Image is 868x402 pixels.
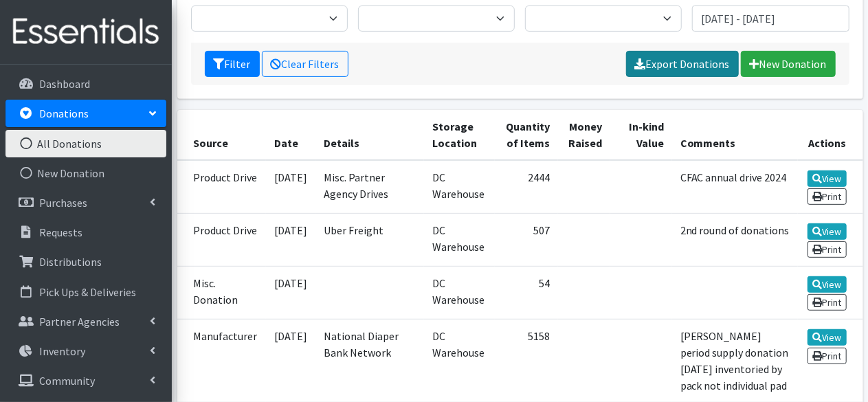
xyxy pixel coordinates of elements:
[39,255,102,269] p: Distributions
[808,241,847,258] a: Print
[495,213,558,266] td: 507
[39,315,120,328] p: Partner Agencies
[741,51,836,77] a: New Donation
[495,160,558,214] td: 2444
[39,77,90,91] p: Dashboard
[808,348,847,364] a: Print
[808,329,847,346] a: View
[808,276,847,293] a: View
[266,213,315,266] td: [DATE]
[5,308,166,335] a: Partner Agencies
[5,159,166,187] a: New Donation
[39,285,136,299] p: Pick Ups & Deliveries
[424,160,495,214] td: DC Warehouse
[558,110,610,160] th: Money Raised
[808,223,847,240] a: View
[5,367,166,394] a: Community
[808,294,847,311] a: Print
[692,5,849,32] input: January 1, 2011 - December 31, 2011
[266,160,315,214] td: [DATE]
[5,100,166,127] a: Donations
[177,267,266,320] td: Misc. Donation
[39,374,95,388] p: Community
[672,160,798,214] td: CFAC annual drive 2024
[177,213,266,266] td: Product Drive
[5,9,166,55] img: HumanEssentials
[39,344,85,358] p: Inventory
[177,110,266,160] th: Source
[5,219,166,246] a: Requests
[5,278,166,306] a: Pick Ups & Deliveries
[205,51,260,77] button: Filter
[672,213,798,266] td: 2nd round of donations
[315,160,424,214] td: Misc. Partner Agency Drives
[177,160,266,214] td: Product Drive
[315,110,424,160] th: Details
[5,337,166,365] a: Inventory
[5,248,166,276] a: Distributions
[424,110,495,160] th: Storage Location
[266,110,315,160] th: Date
[315,213,424,266] td: Uber Freight
[39,196,87,210] p: Purchases
[424,267,495,320] td: DC Warehouse
[5,130,166,157] a: All Donations
[798,110,863,160] th: Actions
[5,70,166,98] a: Dashboard
[808,170,847,187] a: View
[610,110,672,160] th: In-kind Value
[495,110,558,160] th: Quantity of Items
[495,267,558,320] td: 54
[808,188,847,205] a: Print
[266,267,315,320] td: [DATE]
[5,189,166,216] a: Purchases
[672,110,798,160] th: Comments
[39,107,89,120] p: Donations
[424,213,495,266] td: DC Warehouse
[626,51,739,77] a: Export Donations
[262,51,348,77] a: Clear Filters
[39,225,82,239] p: Requests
